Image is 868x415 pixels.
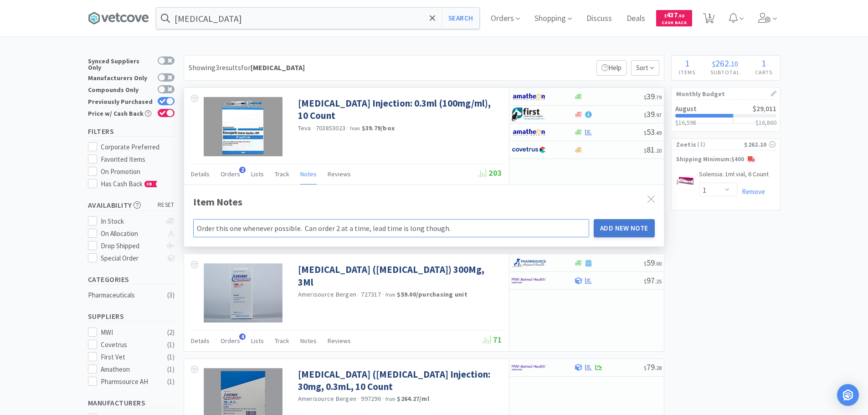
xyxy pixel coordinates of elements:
div: Previously Purchased [88,97,153,105]
span: 703853023 [316,124,345,132]
span: · [313,124,314,132]
div: Manufacturers Only [88,73,153,81]
span: 39 [644,91,662,102]
span: from [385,396,395,402]
div: ( 1 ) [167,376,175,387]
div: Compounds Only [88,85,153,93]
span: Orders [221,170,240,178]
span: $ [664,13,667,19]
span: 997296 [361,395,381,403]
div: Open Intercom Messenger [837,384,859,406]
div: On Allocation [101,228,161,239]
img: 77fca1acd8b6420a9015268ca798ef17_1.png [512,143,546,157]
span: 727317 [361,290,381,298]
a: [MEDICAL_DATA] ([MEDICAL_DATA]) 300Mg, 3Ml [298,263,500,288]
strong: $39.79 / box [362,124,395,132]
div: Drop Shipped [101,241,161,251]
span: . 58 [678,13,684,19]
div: Showing 3 results [189,62,305,74]
button: Add New Note [594,219,655,237]
span: 203 [478,168,502,178]
div: Corporate Preferred [101,142,175,153]
span: Details [191,170,210,178]
span: $ [644,129,647,136]
a: Amerisource Bergen [298,395,357,403]
span: . 49 [655,129,662,136]
span: Track [275,170,289,178]
span: · [382,290,384,298]
div: ( 1 ) [167,339,175,350]
span: · [382,395,384,403]
button: Search [442,8,479,29]
span: 1 [685,57,689,69]
span: 59 [644,257,662,268]
div: Special Order [101,253,161,264]
span: for [241,63,305,72]
span: 1 [761,57,766,69]
a: Discuss [583,15,616,23]
img: 3331a67d23dc422aa21b1ec98afbf632_11.png [512,90,546,103]
img: 67d67680309e4a0bb49a5ff0391dcc42_6.png [512,108,546,121]
span: Lists [251,170,264,178]
a: [MEDICAL_DATA] Injection: 0.3ml (100mg/ml), 10 Count [298,97,500,122]
span: from [350,125,360,132]
span: · [347,124,349,132]
span: . 79 [655,94,662,101]
span: ( 1 ) [696,140,744,149]
h5: Availability [88,200,175,210]
div: Item Notes [193,194,655,210]
span: · [358,290,360,298]
strong: $59.00 / purchasing unit [397,290,467,298]
h4: Carts [748,68,780,77]
span: $ [644,147,647,154]
a: August$29,011$16,598$16,860 [672,100,780,131]
div: In Stock [101,216,161,227]
strong: [MEDICAL_DATA] [251,63,305,72]
span: Reviews [328,337,351,345]
span: 81 [644,144,662,155]
span: $ [644,260,647,267]
h2: August [675,105,697,112]
span: Notes [300,170,317,178]
img: f6b2451649754179b5b4e0c70c3f7cb0_2.png [512,274,546,287]
div: MWI [101,327,157,338]
span: Cash Back [662,20,687,26]
img: 3331a67d23dc422aa21b1ec98afbf632_11.png [512,125,546,139]
div: On Promotion [101,166,175,177]
h5: Manufacturers [88,398,175,408]
h5: Filters [88,126,175,137]
p: Shipping Minimum: $400 [672,155,780,164]
img: 7915dbd3f8974342a4dc3feb8efc1740_58.png [512,256,546,270]
a: $437.58Cash Back [656,6,692,31]
h5: Suppliers [88,311,175,322]
span: $ [644,94,647,101]
img: 5e7c8282e49f4cfc9fc734bdca19e414_386879.png [204,263,282,323]
div: Pharmaceuticals [88,290,162,301]
span: . 25 [655,278,662,285]
div: Amatheon [101,364,157,375]
a: [MEDICAL_DATA] ([MEDICAL_DATA] Injection: 30mg, 0.3mL, 10 Count [298,368,500,393]
a: Amerisource Bergen [298,290,357,298]
span: 16,860 [759,118,776,127]
span: $16,598 [675,118,696,127]
span: Has Cash Back [101,179,158,188]
img: e661bcf177e84c3e989dc0d0ae580a76_142916.jpeg [204,97,282,156]
span: 39 [644,109,662,119]
span: reset [158,200,175,210]
span: Sort [631,60,659,76]
span: Lists [251,337,264,345]
img: 77f230a4f4b04af59458bd3fed6a6656_494019.png [676,171,694,189]
img: f6b2451649754179b5b4e0c70c3f7cb0_2.png [512,361,546,374]
p: Help [596,60,627,76]
a: Solensia: 1ml vial, 6 Count [699,170,769,183]
div: Price w/ Cash Back [88,109,153,117]
span: . 28 [655,364,662,371]
span: $ [644,278,647,285]
span: Details [191,337,210,345]
span: Notes [300,337,317,345]
span: Reviews [328,170,351,178]
span: $ [644,112,647,118]
span: CB [145,181,154,187]
span: · [358,395,360,403]
span: from [385,292,395,298]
